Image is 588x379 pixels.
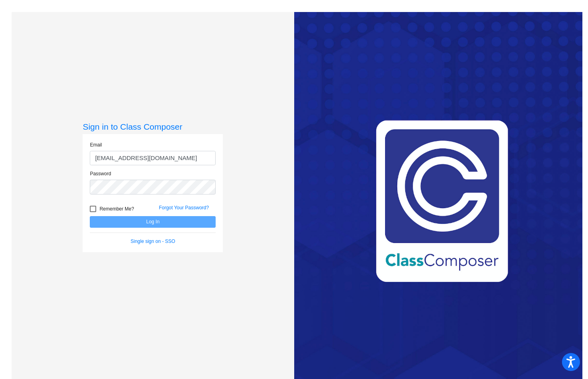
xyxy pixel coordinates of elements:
button: Log In [90,216,216,228]
label: Email [90,141,102,148]
label: Password [90,170,111,177]
h3: Sign in to Class Composer [83,122,223,132]
a: Forgot Your Password? [159,205,209,211]
a: Single sign on - SSO [131,239,175,244]
span: Remember Me? [99,204,134,214]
